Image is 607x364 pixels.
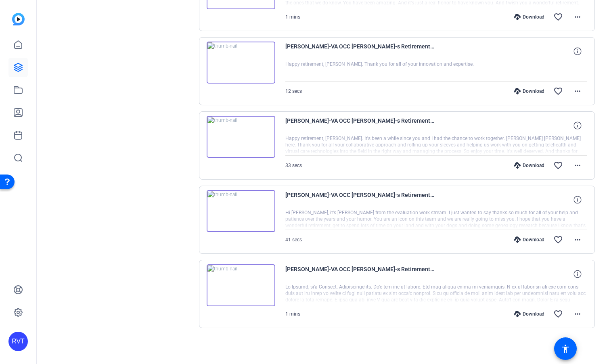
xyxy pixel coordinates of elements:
span: [PERSON_NAME]-VA OCC [PERSON_NAME]-s Retirement Video-[PERSON_NAME]-s Retirement Video Submission... [285,264,435,284]
img: blue-gradient.svg [12,13,25,25]
span: 1 mins [285,14,300,20]
span: 33 secs [285,163,302,168]
span: 41 secs [285,237,302,243]
mat-icon: accessibility [561,344,570,354]
div: Download [510,311,548,317]
div: Download [510,14,548,20]
mat-icon: more_horiz [573,86,582,96]
span: [PERSON_NAME]-VA OCC [PERSON_NAME]-s Retirement Video-[PERSON_NAME]-s Retirement Video Submission... [285,190,435,209]
img: thumb-nail [207,116,275,158]
mat-icon: more_horiz [573,12,582,22]
mat-icon: favorite_border [553,235,563,245]
mat-icon: more_horiz [573,161,582,170]
div: Download [510,88,548,94]
div: Download [510,236,548,243]
span: 1 mins [285,311,300,317]
img: thumb-nail [207,190,275,232]
span: [PERSON_NAME]-VA OCC [PERSON_NAME]-s Retirement Video-[PERSON_NAME]-s Retirement Video Submission... [285,116,435,135]
div: RVT [8,332,28,351]
mat-icon: favorite_border [553,309,563,319]
mat-icon: more_horiz [573,309,582,319]
mat-icon: favorite_border [553,12,563,22]
mat-icon: favorite_border [553,86,563,96]
span: [PERSON_NAME]-VA OCC [PERSON_NAME]-s Retirement Video-[PERSON_NAME]-s Retirement Video Submission... [285,42,435,61]
span: 12 secs [285,88,302,94]
mat-icon: favorite_border [553,161,563,170]
mat-icon: more_horiz [573,235,582,245]
img: thumb-nail [207,42,275,84]
img: thumb-nail [207,264,275,306]
div: Download [510,162,548,169]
